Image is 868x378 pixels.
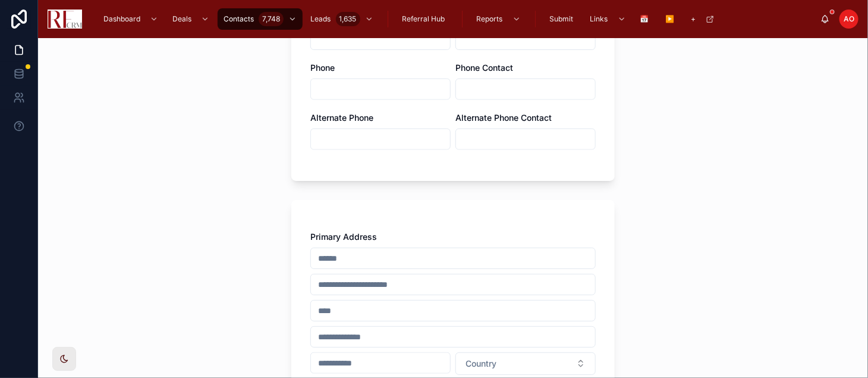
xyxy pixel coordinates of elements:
[544,8,582,30] a: Submit
[471,8,527,30] a: Reports
[92,6,820,32] div: scrollable content
[640,14,649,24] span: 📅
[259,12,284,26] div: 7,748
[98,8,164,30] a: Dashboard
[455,352,596,375] button: Select Button
[224,14,254,24] span: Contacts
[172,14,191,24] span: Deals
[310,63,335,73] span: Phone
[166,8,215,30] a: Deals
[691,14,696,24] span: +
[397,8,454,30] a: Referral Hub
[550,14,574,24] span: Submit
[336,12,360,26] div: 1,635
[103,14,140,24] span: Dashboard
[844,14,854,24] span: AO
[305,8,379,30] a: Leads1,635
[634,8,658,30] a: 📅
[402,14,445,24] span: Referral Hub
[310,232,377,242] span: Primary Address
[584,8,632,30] a: Links
[455,113,552,123] span: Alternate Phone Contact
[590,14,608,24] span: Links
[218,8,303,30] a: Contacts7,748
[660,8,683,30] a: ▶️
[666,14,675,24] span: ▶️
[48,10,82,29] img: App logo
[311,14,331,24] span: Leads
[466,358,496,370] span: Country
[310,113,373,123] span: Alternate Phone
[685,8,721,30] a: +
[455,63,513,73] span: Phone Contact
[477,14,503,24] span: Reports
